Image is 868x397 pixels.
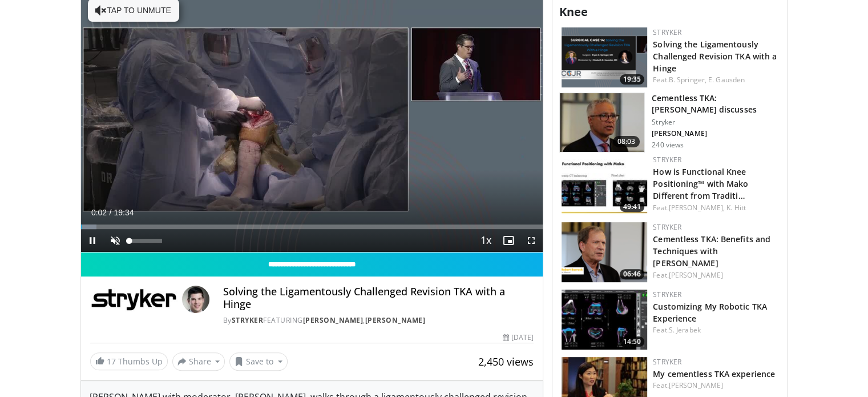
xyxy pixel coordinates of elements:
span: 14:50 [620,336,644,347]
button: Unmute [104,229,127,252]
a: S. Jerabek [669,325,701,335]
img: 4e16d745-737f-4681-a5da-d7437b1bb712.150x105_q85_crop-smart_upscale.jpg [560,93,644,153]
a: Cementless TKA: Benefits and Techniques with [PERSON_NAME] [653,234,770,268]
span: 17 [107,356,116,367]
p: 240 views [652,141,684,150]
a: 14:50 [562,290,647,350]
img: Stryker [90,286,177,313]
p: Stryker [652,118,780,127]
a: B. Springer, [669,75,706,85]
div: [DATE] [503,332,534,343]
span: 06:46 [620,269,644,279]
button: Playback Rate [474,229,497,252]
div: Progress Bar [81,224,543,229]
span: / [110,208,112,217]
button: Save to [229,352,288,371]
button: Pause [81,229,104,252]
div: Feat. [653,203,778,213]
a: Stryker [232,315,264,325]
a: 19:35 [562,27,647,87]
a: K. Hitt [726,203,746,212]
img: 1eb89806-1382-42eb-88ed-0f9308ab43c8.png.150x105_q85_crop-smart_upscale.png [562,222,647,282]
button: Share [172,352,225,371]
span: 0:02 [91,208,107,217]
button: Fullscreen [520,229,543,252]
a: [PERSON_NAME] [669,270,723,280]
span: 49:41 [620,202,644,212]
button: Enable picture-in-picture mode [497,229,520,252]
span: 19:34 [114,208,134,217]
a: Customizing My Robotic TKA Experience [653,301,767,324]
div: Feat. [653,380,778,391]
a: [PERSON_NAME], [669,203,725,212]
span: 08:03 [613,136,640,147]
a: 49:41 [562,155,647,215]
a: 08:03 Cementless TKA: [PERSON_NAME] discusses Stryker [PERSON_NAME] 240 views [559,93,780,153]
img: ffdd9326-d8c6-4f24-b7c0-24c655ed4ab2.150x105_q85_crop-smart_upscale.jpg [562,155,647,215]
a: 17 Thumbs Up [90,352,168,370]
a: 06:46 [562,222,647,282]
a: Stryker [653,222,681,232]
div: Volume Level [130,239,162,243]
p: [PERSON_NAME] [652,129,780,138]
h3: Cementless TKA: [PERSON_NAME] discusses [652,93,780,115]
div: Feat. [653,75,778,85]
a: Stryker [653,155,681,165]
span: 19:35 [620,74,644,85]
a: [PERSON_NAME] [303,315,364,325]
a: My cementless TKA experience [653,368,775,379]
div: Feat. [653,325,778,335]
img: d0bc407b-43da-4ed6-9d91-ec49560f3b3e.png.150x105_q85_crop-smart_upscale.png [562,27,647,87]
img: 26055920-f7a6-407f-820a-2bd18e419f3d.150x105_q85_crop-smart_upscale.jpg [562,290,647,350]
a: Stryker [653,27,681,37]
a: E. Gausden [708,75,745,85]
div: Feat. [653,270,778,280]
a: [PERSON_NAME] [669,380,723,390]
a: Stryker [653,290,681,299]
a: [PERSON_NAME] [365,315,426,325]
span: 2,450 views [478,355,534,368]
a: Solving the Ligamentously Challenged Revision TKA with a Hinge [653,39,777,74]
a: How is Functional Knee Positioning™ with Mako Different from Traditi… [653,166,748,201]
h4: Solving the Ligamentously Challenged Revision TKA with a Hinge [223,286,534,310]
a: Stryker [653,357,681,367]
div: By FEATURING , [223,315,534,326]
img: Avatar [182,286,209,313]
span: Knee [559,4,588,19]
